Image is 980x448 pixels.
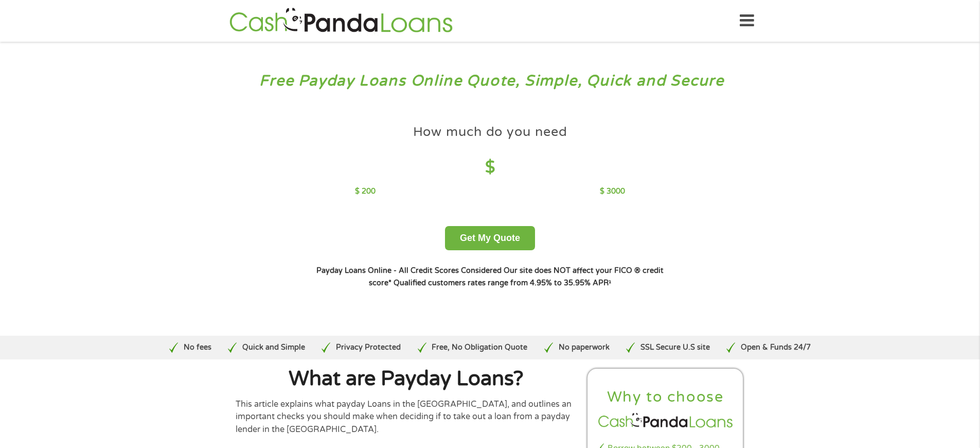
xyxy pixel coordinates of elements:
img: GetLoanNow Logo [226,6,456,36]
p: $ 3000 [600,186,625,197]
p: No paperwork [559,342,610,353]
p: Privacy Protected [336,342,401,353]
h4: How much do you need [413,124,567,141]
button: Get My Quote [445,226,535,250]
p: SSL Secure U.S site [640,342,710,353]
p: Quick and Simple [242,342,305,353]
strong: Qualified customers rates range from 4.95% to 35.95% APR¹ [394,279,611,287]
p: $ 200 [355,186,376,197]
h2: Why to choose [596,388,735,407]
h4: $ [355,157,625,178]
h1: What are Payday Loans? [236,369,577,389]
strong: Our site does NOT affect your FICO ® credit score* [369,266,664,287]
p: Open & Funds 24/7 [741,342,811,353]
p: This article explains what payday Loans in the [GEOGRAPHIC_DATA], and outlines an important check... [236,398,577,436]
h3: Free Payday Loans Online Quote, Simple, Quick and Secure [30,72,951,91]
p: Free, No Obligation Quote [432,342,527,353]
strong: Payday Loans Online - All Credit Scores Considered [316,266,502,275]
p: No fees [184,342,211,353]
